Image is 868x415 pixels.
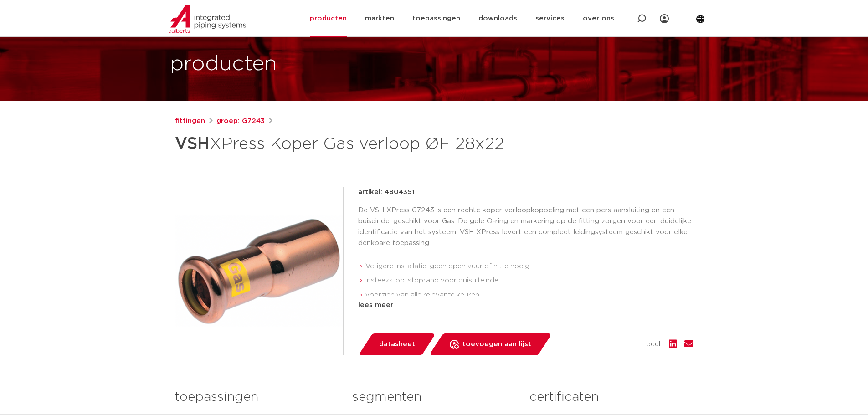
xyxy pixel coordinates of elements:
span: deel: [646,339,662,350]
h3: certificaten [529,388,693,406]
li: voorzien van alle relevante keuren [365,288,693,302]
a: groep: G7243 [216,116,265,127]
li: Veiligere installatie: geen open vuur of hitte nodig [365,259,693,274]
h1: XPress Koper Gas verloop ØF 28x22 [175,130,517,158]
p: artikel: 4804351 [358,187,415,198]
strong: VSH [175,136,210,152]
span: datasheet [379,337,415,352]
div: lees meer [358,300,693,311]
h3: toepassingen [175,388,339,406]
h1: producten [170,50,277,79]
p: De VSH XPress G7243 is een rechte koper verloopkoppeling met een pers aansluiting en een buiseind... [358,205,693,249]
a: fittingen [175,116,205,127]
a: datasheet [358,333,436,355]
img: Product Image for VSH XPress Koper Gas verloop ØF 28x22 [175,187,343,355]
li: insteekstop: stoprand voor buisuiteinde [365,273,693,288]
span: toevoegen aan lijst [462,337,531,352]
h3: segmenten [352,388,516,406]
